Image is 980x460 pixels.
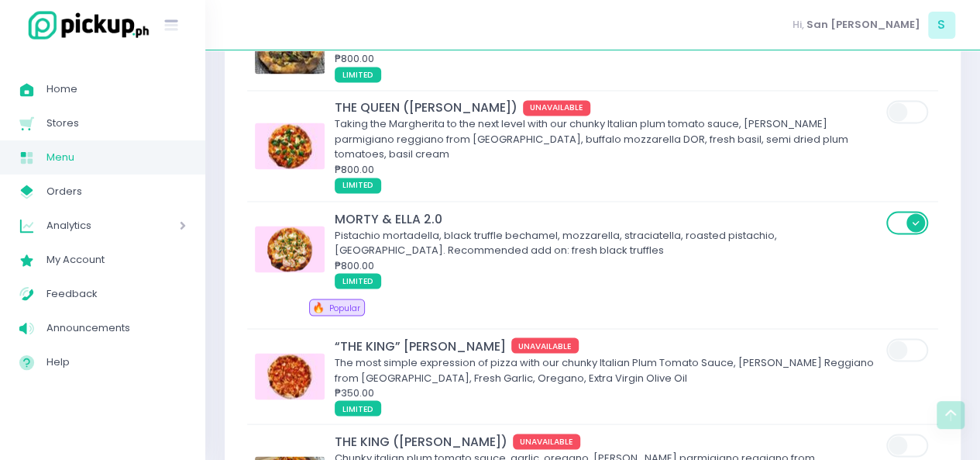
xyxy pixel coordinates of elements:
img: THE QUEEN (Margherita) [255,123,325,169]
span: Analytics [46,216,136,236]
div: ₱800.00 [335,258,882,273]
div: “THE KING” [PERSON_NAME] [335,337,882,355]
div: The most simple expression of pizza with our chunky Italian Plum Tomato Sauce, [PERSON_NAME] Regg... [335,355,882,385]
span: Hi, [793,17,804,33]
span: 🔥 [312,299,325,314]
span: My Account [46,250,186,270]
td: THE QUEEN (Margherita)THE QUEEN ([PERSON_NAME])UNAVAILABLETaking the Margherita to the next level... [247,91,938,202]
span: LIMITED [335,67,381,82]
span: Announcements [46,318,186,338]
div: ₱350.00 [335,385,882,400]
span: Menu [46,147,186,168]
span: UNAVAILABLE [523,100,591,116]
span: Home [46,79,186,99]
div: ₱800.00 [335,51,882,67]
div: ₱800.00 [335,162,882,178]
img: MORTY & ELLA 2.0 [255,226,325,272]
span: Feedback [46,284,186,304]
td: “THE KING” MARINARA“THE KING” [PERSON_NAME]UNAVAILABLEThe most simple expression of pizza with ou... [247,329,938,424]
span: LIMITED [335,178,381,193]
div: MORTY & ELLA 2.0 [335,209,882,227]
div: THE KING ([PERSON_NAME]) [335,432,882,450]
img: logo [19,9,151,42]
span: Popular [329,302,360,313]
div: Pistachio mortadella, black truffle bechamel, mozzarella, straciatella, roasted pistachio, [GEOGR... [335,227,882,258]
div: Taking the Margherita to the next level with our chunky Italian plum tomato sauce, [PERSON_NAME] ... [335,116,882,162]
span: Orders [46,182,186,202]
span: Stores [46,113,186,133]
span: San [PERSON_NAME] [806,17,920,33]
span: UNAVAILABLE [511,337,579,353]
div: THE QUEEN ([PERSON_NAME]) [335,99,882,116]
span: Help [46,352,186,372]
td: MORTY & ELLA 2.0MORTY & ELLA 2.0Pistachio mortadella, black truffle bechamel, mozzarella, stracia... [247,201,938,328]
span: UNAVAILABLE [513,434,581,449]
img: “THE KING” MARINARA [255,353,325,399]
span: LIMITED [335,273,381,289]
span: S [928,12,955,39]
span: LIMITED [335,400,381,416]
